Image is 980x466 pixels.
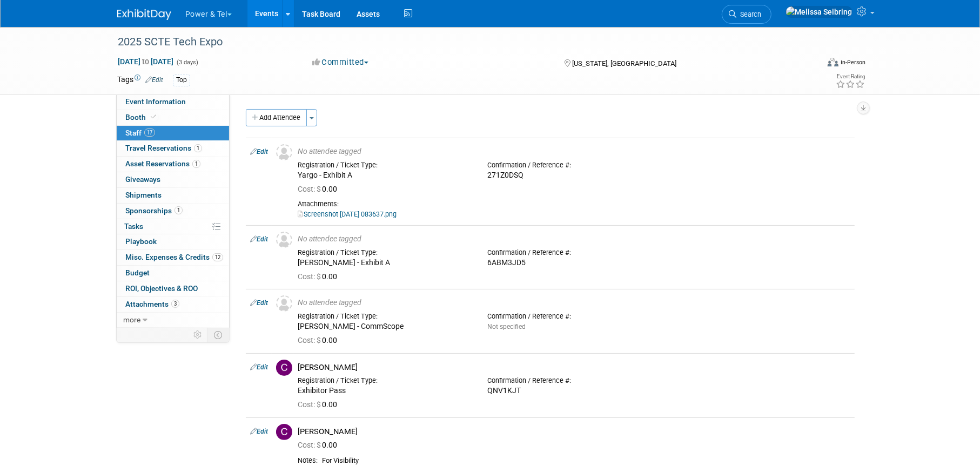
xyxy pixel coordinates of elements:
[125,129,155,137] span: Staff
[276,232,292,248] img: Unassigned-User-Icon.png
[117,57,174,66] span: [DATE] [DATE]
[298,441,341,449] span: 0.00
[250,148,268,156] a: Edit
[144,129,155,137] span: 17
[298,272,341,281] span: 0.00
[173,75,190,86] div: Top
[298,400,322,409] span: Cost: $
[754,56,865,72] div: Event Format
[298,248,471,257] div: Registration / Ticket Type:
[298,147,850,157] div: No attendee tagged
[140,57,151,66] span: to
[123,315,140,324] span: more
[125,144,202,152] span: Travel Reservations
[298,312,471,321] div: Registration / Ticket Type:
[117,172,229,187] a: Giveaways
[276,424,292,440] img: C.jpg
[276,144,292,160] img: Unassigned-User-Icon.png
[298,362,850,373] div: [PERSON_NAME]
[298,258,471,268] div: [PERSON_NAME] - Exhibit A
[298,427,850,437] div: [PERSON_NAME]
[125,253,223,261] span: Misc. Expenses & Credits
[298,185,341,193] span: 0.00
[117,234,229,249] a: Playbook
[487,323,526,330] span: Not specified
[117,110,229,125] a: Booth
[298,210,397,218] a: Screenshot [DATE] 083637.png
[487,376,661,385] div: Confirmation / Reference #:
[298,336,322,345] span: Cost: $
[487,171,661,180] div: 271Z0DSQ
[125,113,158,121] span: Booth
[250,363,268,371] a: Edit
[250,299,268,307] a: Edit
[298,185,322,193] span: Cost: $
[308,57,373,68] button: Committed
[176,59,198,66] span: (3 days)
[828,58,838,66] img: Format-Inperson.png
[298,298,850,308] div: No attendee tagged
[125,268,150,277] span: Budget
[250,235,268,243] a: Edit
[487,161,661,170] div: Confirmation / Reference #:
[125,284,198,293] span: ROI, Objectives & ROO
[125,191,162,199] span: Shipments
[117,266,229,281] a: Budget
[117,74,163,86] td: Tags
[298,400,341,409] span: 0.00
[194,144,202,152] span: 1
[117,219,229,234] a: Tasks
[298,441,322,449] span: Cost: $
[298,234,850,244] div: No attendee tagged
[298,272,322,281] span: Cost: $
[125,175,160,184] span: Giveaways
[840,58,865,66] div: In-Person
[174,206,183,214] span: 1
[117,250,229,265] a: Misc. Expenses & Credits12
[276,295,292,312] img: Unassigned-User-Icon.png
[487,312,661,321] div: Confirmation / Reference #:
[117,297,229,312] a: Attachments3
[125,97,186,106] span: Event Information
[250,428,268,435] a: Edit
[276,360,292,376] img: C.jpg
[125,159,200,168] span: Asset Reservations
[298,200,850,208] div: Attachments:
[836,74,865,79] div: Event Rating
[117,126,229,141] a: Staff17
[125,206,183,215] span: Sponsorships
[192,160,200,168] span: 1
[487,386,661,396] div: QNV1KJT
[125,300,179,308] span: Attachments
[171,300,179,308] span: 3
[298,336,341,345] span: 0.00
[117,9,171,20] img: ExhibitDay
[124,222,143,231] span: Tasks
[298,456,318,465] div: Notes:
[736,10,761,18] span: Search
[487,248,661,257] div: Confirmation / Reference #:
[117,141,229,156] a: Travel Reservations1
[117,188,229,203] a: Shipments
[207,328,230,342] td: Toggle Event Tabs
[151,114,156,120] i: Booth reservation complete
[117,281,229,296] a: ROI, Objectives & ROO
[246,109,307,126] button: Add Attendee
[298,322,471,332] div: [PERSON_NAME] - CommScope
[117,157,229,172] a: Asset Reservations1
[786,6,853,18] img: Melissa Seibring
[117,204,229,219] a: Sponsorships1
[145,76,163,84] a: Edit
[114,32,802,52] div: 2025 SCTE Tech Expo
[298,161,471,170] div: Registration / Ticket Type:
[117,313,229,328] a: more
[298,171,471,180] div: Yargo - Exhibit A
[212,253,223,261] span: 12
[487,258,661,268] div: 6ABM3JD5
[117,94,229,110] a: Event Information
[125,237,157,246] span: Playbook
[189,328,207,342] td: Personalize Event Tab Strip
[722,5,771,24] a: Search
[572,59,676,67] span: [US_STATE], [GEOGRAPHIC_DATA]
[322,456,850,465] div: For Visibility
